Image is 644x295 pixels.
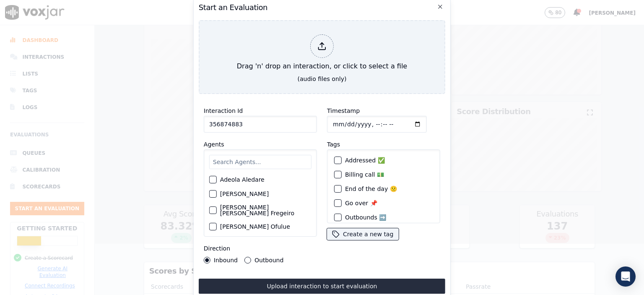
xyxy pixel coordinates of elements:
div: (audio files only) [298,75,347,83]
label: Agents [204,141,224,148]
label: [PERSON_NAME] [PERSON_NAME] Fregeiro [220,204,312,216]
label: Tags [327,141,340,148]
label: Outbound [254,257,283,263]
label: Billing call 💵 [345,172,384,178]
label: End of the day 🙁 [345,186,397,192]
label: Direction [204,245,230,252]
div: Open Intercom Messenger [615,266,636,287]
input: Search Agents... [209,155,312,169]
label: [PERSON_NAME] [220,191,269,197]
label: Inbound [214,257,238,263]
label: Go over 📌 [345,200,377,206]
div: Drag 'n' drop an interaction, or click to select a file [234,31,410,75]
label: Addressed ✅ [345,157,385,163]
input: reference id, file name, etc [204,116,317,133]
label: Adeola Aledare [220,177,265,183]
button: Upload interaction to start evaluation [199,279,445,294]
h2: Start an Evaluation [199,2,445,13]
button: Create a new tag [327,228,398,240]
button: Drag 'n' drop an interaction, or click to select a file (audio files only) [199,20,445,94]
label: Interaction Id [204,107,243,114]
label: [PERSON_NAME] Ofulue [220,224,290,230]
label: Outbounds ➡️ [345,214,386,220]
label: Timestamp [327,107,360,114]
